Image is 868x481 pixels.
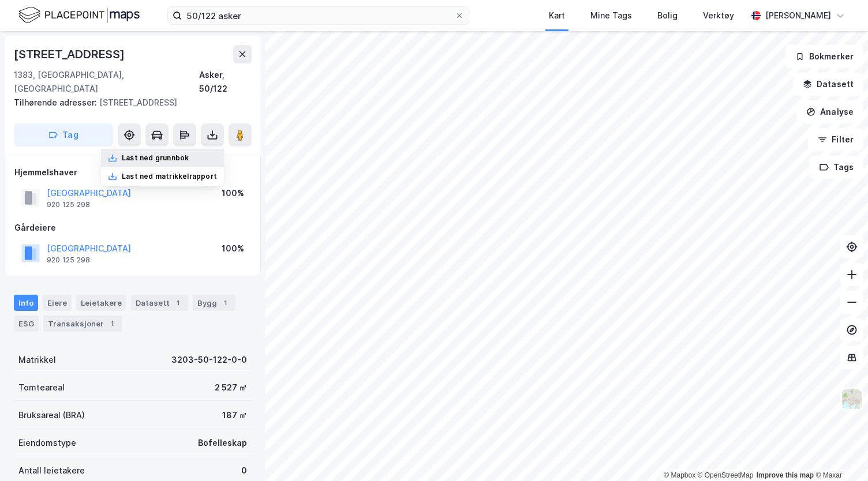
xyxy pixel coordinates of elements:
[18,464,85,478] div: Antall leietakere
[47,255,90,265] div: 920 125 298
[14,166,251,179] div: Hjemmelshaver
[14,96,242,110] div: [STREET_ADDRESS]
[14,68,199,96] div: 1383, [GEOGRAPHIC_DATA], [GEOGRAPHIC_DATA]
[198,436,247,450] div: Bofelleskap
[106,318,118,329] div: 1
[18,353,56,367] div: Matrikkel
[131,295,188,311] div: Datasett
[785,45,863,68] button: Bokmerker
[14,123,113,146] button: Tag
[703,9,734,22] div: Verktøy
[182,7,455,24] input: Søk på adresse, matrikkel, gårdeiere, leietakere eller personer
[757,471,814,479] a: Improve this map
[657,9,678,22] div: Bolig
[219,297,231,309] div: 1
[199,68,252,96] div: Asker, 50/122
[193,295,235,311] div: Bygg
[698,471,754,479] a: OpenStreetMap
[76,295,126,311] div: Leietakere
[222,242,244,255] div: 100%
[241,464,247,478] div: 0
[796,100,863,123] button: Analyse
[810,426,868,481] div: Kontrollprogram for chat
[14,45,127,63] div: [STREET_ADDRESS]
[810,426,868,481] iframe: Chat Widget
[793,73,863,96] button: Datasett
[590,9,632,22] div: Mine Tags
[765,9,831,22] div: [PERSON_NAME]
[222,186,244,200] div: 100%
[171,353,247,367] div: 3203-50-122-0-0
[549,9,565,22] div: Kart
[841,388,863,410] img: Z
[14,295,38,311] div: Info
[810,156,863,179] button: Tags
[18,381,65,394] div: Tomteareal
[14,315,39,332] div: ESG
[215,381,247,394] div: 2 527 ㎡
[18,5,140,25] img: logo.f888ab2527a4732fd821a326f86c7f29.svg
[43,295,72,311] div: Eiere
[122,153,189,163] div: Last ned grunnbok
[14,97,99,107] span: Tilhørende adresser:
[18,436,76,450] div: Eiendomstype
[14,221,251,235] div: Gårdeiere
[808,128,863,151] button: Filter
[664,471,695,479] a: Mapbox
[222,408,247,422] div: 187 ㎡
[43,315,122,332] div: Transaksjoner
[172,297,184,309] div: 1
[18,408,85,422] div: Bruksareal (BRA)
[122,172,217,181] div: Last ned matrikkelrapport
[47,200,90,209] div: 920 125 298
